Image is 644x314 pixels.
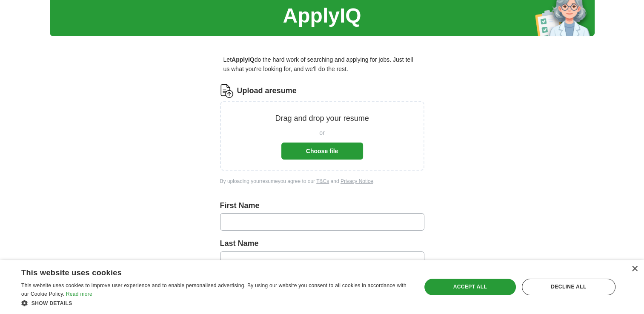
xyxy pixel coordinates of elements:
span: This website uses cookies to improve user experience and to enable personalised advertising. By u... [21,283,406,297]
p: Drag and drop your resume [275,112,369,125]
a: Read more, opens a new window [66,291,92,297]
label: First Name [220,200,424,212]
img: CV Icon [220,84,234,98]
a: T&Cs [316,178,329,184]
span: Show details [31,300,72,306]
a: Privacy Notice [341,178,373,184]
div: Decline all [522,279,615,295]
p: Let do the hard work of searching and applying for jobs. Just tell us what you're looking for, an... [220,51,424,77]
div: By uploading your resume you agree to our and . [220,177,424,186]
button: Choose file [281,143,363,160]
div: Show details [21,299,409,308]
div: Accept all [424,279,516,295]
strong: ApplyIQ [232,56,255,63]
span: or [319,128,324,137]
label: Last Name [220,237,424,250]
label: Upload a resume [237,85,297,97]
div: Close [631,266,638,272]
div: This website uses cookies [21,265,388,278]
